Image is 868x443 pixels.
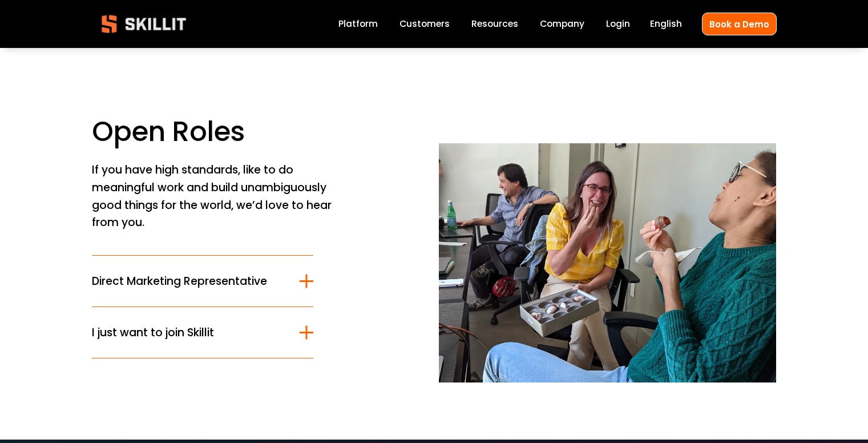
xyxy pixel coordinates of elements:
a: folder dropdown [471,17,518,32]
a: Book a Demo [702,13,777,35]
button: I just want to join Skillit [92,307,314,358]
span: Direct Marketing Representative [92,273,300,289]
div: language picker [650,17,682,32]
a: Customers [399,17,450,32]
span: I just want to join Skillit [92,324,300,341]
p: If you have high standards, like to do meaningful work and build unambiguously good things for th... [92,162,342,232]
a: Platform [338,17,378,32]
span: English [650,17,682,30]
a: Login [606,17,630,32]
button: Direct Marketing Representative [92,256,314,307]
img: Skillit [92,7,196,41]
a: Company [540,17,584,32]
span: Resources [471,17,518,30]
h1: Open Roles [92,115,429,148]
